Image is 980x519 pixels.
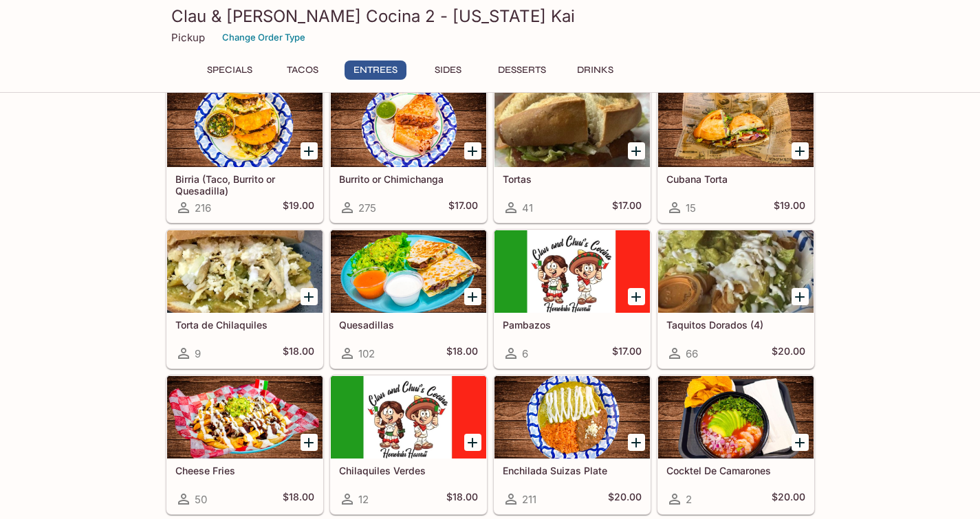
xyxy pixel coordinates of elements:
[666,465,805,476] h5: Cocktel De Camarones
[195,493,207,506] span: 50
[171,31,205,44] p: Pickup
[666,173,805,185] h5: Cubana Torta
[494,375,651,514] a: Enchilada Suizas Plate211$20.00
[358,347,375,360] span: 102
[166,375,323,514] a: Cheese Fries50$18.00
[167,376,323,459] div: Cheese Fries
[503,465,642,476] h5: Enchilada Suizas Plate
[345,60,406,80] button: Entrees
[339,319,478,331] h5: Quesadillas
[494,84,651,223] a: Tortas41$17.00
[792,434,809,451] button: Add Cocktel De Camarones
[446,345,478,362] h5: $18.00
[446,491,478,507] h5: $18.00
[216,27,312,48] button: Change Order Type
[358,493,369,506] span: 12
[339,173,478,185] h5: Burrito or Chimichanga
[657,230,814,368] a: Taquitos Dorados (4)66$20.00
[658,376,814,459] div: Cocktel De Camarones
[175,465,314,476] h5: Cheese Fries
[195,347,201,360] span: 9
[686,493,692,506] span: 2
[522,347,528,360] span: 6
[175,173,314,196] h5: Birria (Taco, Burrito or Quesadilla)
[331,230,486,313] div: Quesadillas
[772,345,805,362] h5: $20.00
[464,142,481,159] button: Add Burrito or Chimichanga
[330,230,487,368] a: Quesadillas102$18.00
[522,493,536,506] span: 211
[339,465,478,476] h5: Chilaquiles Verdes
[301,142,318,159] button: Add Birria (Taco, Burrito or Quesadilla)
[658,230,814,313] div: Taquitos Dorados (4)
[657,375,814,514] a: Cocktel De Camarones2$20.00
[464,288,481,305] button: Add Quesadillas
[490,60,554,80] button: Desserts
[330,84,487,223] a: Burrito or Chimichanga275$17.00
[522,201,533,214] span: 41
[792,142,809,159] button: Add Cubana Torta
[494,230,650,313] div: Pambazos
[565,60,627,80] button: Drinks
[658,85,814,167] div: Cubana Torta
[503,173,642,185] h5: Tortas
[283,199,314,216] h5: $19.00
[175,319,314,331] h5: Torta de Chilaquiles
[331,85,486,167] div: Burrito or Chimichanga
[464,434,481,451] button: Add Chilaquiles Verdes
[628,142,645,159] button: Add Tortas
[503,319,642,331] h5: Pambazos
[283,345,314,362] h5: $18.00
[195,201,211,214] span: 216
[199,60,261,80] button: Specials
[330,375,487,514] a: Chilaquiles Verdes12$18.00
[494,376,650,459] div: Enchilada Suizas Plate
[612,199,642,216] h5: $17.00
[772,491,805,507] h5: $20.00
[166,230,323,368] a: Torta de Chilaquiles9$18.00
[774,199,805,216] h5: $19.00
[331,376,486,459] div: Chilaquiles Verdes
[657,84,814,223] a: Cubana Torta15$19.00
[171,5,809,27] h3: Clau & [PERSON_NAME] Cocina 2 - [US_STATE] Kai
[167,230,323,313] div: Torta de Chilaquiles
[166,84,323,223] a: Birria (Taco, Burrito or Quesadilla)216$19.00
[358,201,376,214] span: 275
[628,288,645,305] button: Add Pambazos
[417,60,479,80] button: Sides
[494,230,651,368] a: Pambazos6$17.00
[686,347,698,360] span: 66
[494,85,650,167] div: Tortas
[301,434,318,451] button: Add Cheese Fries
[448,199,478,216] h5: $17.00
[628,434,645,451] button: Add Enchilada Suizas Plate
[301,288,318,305] button: Add Torta de Chilaquiles
[666,319,805,331] h5: Taquitos Dorados (4)
[608,491,642,507] h5: $20.00
[167,85,323,167] div: Birria (Taco, Burrito or Quesadilla)
[272,60,334,80] button: Tacos
[612,345,642,362] h5: $17.00
[792,288,809,305] button: Add Taquitos Dorados (4)
[283,491,314,507] h5: $18.00
[686,201,696,214] span: 15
